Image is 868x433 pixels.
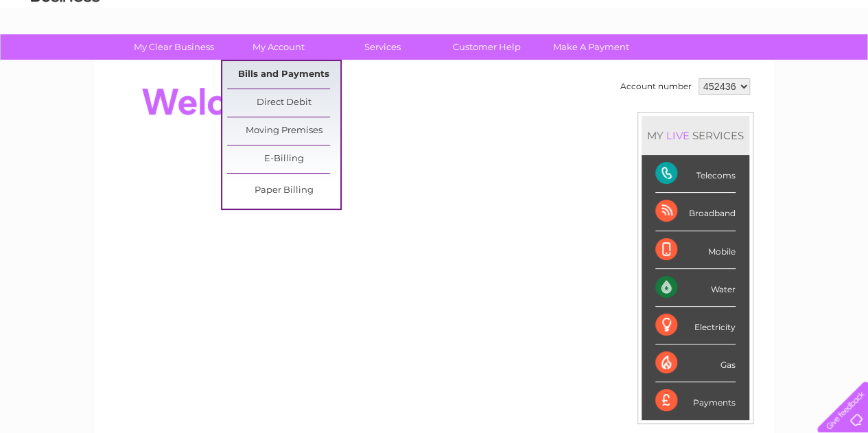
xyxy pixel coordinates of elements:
[655,344,736,382] div: Gas
[227,89,340,117] a: Direct Debit
[699,58,740,69] a: Telecoms
[535,34,648,60] a: Make A Payment
[655,231,736,269] div: Mobile
[655,193,736,231] div: Broadband
[227,61,340,89] a: Bills and Payments
[617,75,695,98] td: Account number
[749,58,769,69] a: Blog
[326,34,439,60] a: Services
[430,34,543,60] a: Customer Help
[664,129,692,142] div: LIVE
[642,116,749,155] div: MY SERVICES
[655,307,736,344] div: Electricity
[117,34,231,60] a: My Clear Business
[661,58,691,69] a: Energy
[823,58,855,69] a: Log out
[655,269,736,307] div: Water
[777,58,810,69] a: Contact
[655,155,736,193] div: Telecoms
[227,145,340,173] a: E-Billing
[227,117,340,145] a: Moving Premises
[227,177,340,204] a: Paper Billing
[110,8,759,67] div: Clear Business is a trading name of Verastar Limited (registered in [GEOGRAPHIC_DATA] No. 3667643...
[30,36,100,78] img: logo.png
[626,58,653,69] a: Water
[222,34,335,60] a: My Account
[609,7,704,24] a: 0333 014 3131
[655,382,736,419] div: Payments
